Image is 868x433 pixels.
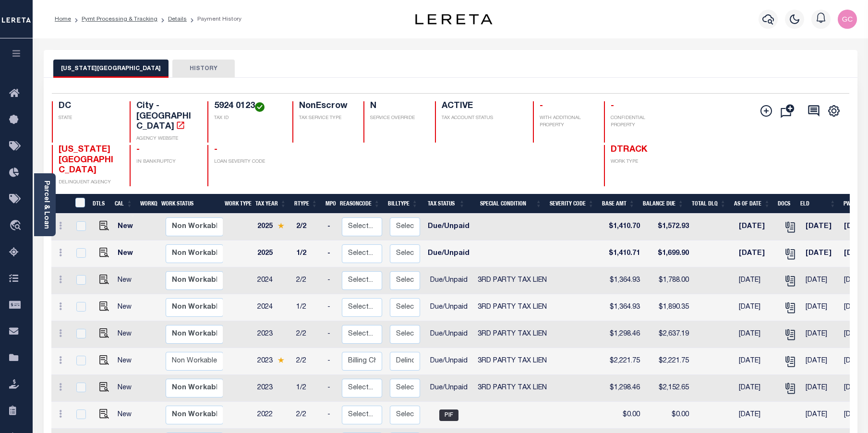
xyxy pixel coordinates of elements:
[603,321,644,348] td: $1,298.46
[114,375,140,402] td: New
[111,194,136,214] th: CAL: activate to sort column ascending
[611,102,614,110] span: -
[89,194,111,214] th: DTLS
[424,214,473,241] td: Due/Unpaid
[439,409,458,421] span: PIF
[422,194,469,214] th: Tax Status: activate to sort column ascending
[478,358,547,364] span: 3RD PARTY TAX LIEN
[114,214,140,241] td: New
[136,158,196,166] p: IN BANKRUPTCY
[253,375,292,402] td: 2023
[221,194,252,214] th: Work Type
[157,194,223,214] th: Work Status
[735,294,779,321] td: [DATE]
[253,241,292,267] td: 2025
[168,16,187,22] a: Details
[214,115,280,122] p: TAX ID
[214,101,280,112] h4: 5924 0123
[299,101,352,112] h4: NonEscrow
[802,241,840,267] td: [DATE]
[114,402,140,429] td: New
[299,115,352,122] p: TAX SERVICE TYPE
[59,145,113,175] span: [US_STATE][GEOGRAPHIC_DATA]
[442,101,521,112] h4: ACTIVE
[424,267,473,294] td: Due/Unpaid
[292,375,324,402] td: 1/2
[324,241,338,267] td: -
[644,214,693,241] td: $1,572.93
[214,158,280,166] p: LOAN SEVERITY CODE
[415,14,492,24] img: logo-dark.svg
[324,321,338,348] td: -
[370,101,423,112] h4: N
[735,321,779,348] td: [DATE]
[324,348,338,375] td: -
[384,194,422,214] th: BillType: activate to sort column ascending
[802,214,840,241] td: [DATE]
[324,267,338,294] td: -
[9,220,24,232] i: travel_explore
[136,135,196,143] p: AGENCY WEBSITE
[292,241,324,267] td: 1/2
[735,267,779,294] td: [DATE]
[774,194,796,214] th: Docs
[478,277,547,284] span: 3RD PARTY TAX LIEN
[469,194,546,214] th: Special Condition: activate to sort column ascending
[603,267,644,294] td: $1,364.93
[603,294,644,321] td: $1,364.93
[253,402,292,429] td: 2022
[59,115,118,122] p: STATE
[424,321,473,348] td: Due/Unpaid
[546,194,598,214] th: Severity Code: activate to sort column ascending
[644,294,693,321] td: $1,890.35
[322,194,336,214] th: MPO
[644,375,693,402] td: $2,152.65
[324,294,338,321] td: -
[253,214,292,241] td: 2025
[802,321,840,348] td: [DATE]
[730,194,774,214] th: As of Date: activate to sort column ascending
[114,241,140,267] td: New
[611,145,647,154] span: DTRACK
[292,348,324,375] td: 2/2
[796,194,840,214] th: ELD: activate to sort column ascending
[253,321,292,348] td: 2023
[611,158,670,166] p: WORK TYPE
[735,241,779,267] td: [DATE]
[424,348,473,375] td: Due/Unpaid
[55,16,71,22] a: Home
[478,385,547,391] span: 3RD PARTY TAX LIEN
[644,321,693,348] td: $2,637.19
[114,267,140,294] td: New
[53,60,169,78] button: [US_STATE][GEOGRAPHIC_DATA]
[324,402,338,429] td: -
[214,145,217,154] span: -
[478,331,547,337] span: 3RD PARTY TAX LIEN
[603,241,644,267] td: $1,410.71
[424,241,473,267] td: Due/Unpaid
[277,357,284,363] img: Star.svg
[136,101,196,132] h4: City - [GEOGRAPHIC_DATA]
[253,294,292,321] td: 2024
[802,348,840,375] td: [DATE]
[370,115,423,122] p: SERVICE OVERRIDE
[136,145,140,154] span: -
[82,16,157,22] a: Pymt Processing & Tracking
[336,194,384,214] th: ReasonCode: activate to sort column ascending
[688,194,730,214] th: Total DLQ: activate to sort column ascending
[644,267,693,294] td: $1,788.00
[136,194,157,214] th: WorkQ
[292,321,324,348] td: 2/2
[253,267,292,294] td: 2024
[70,194,89,214] th: &nbsp;
[252,194,290,214] th: Tax Year: activate to sort column ascending
[802,267,840,294] td: [DATE]
[324,375,338,402] td: -
[478,304,547,311] span: 3RD PARTY TAX LIEN
[735,214,779,241] td: [DATE]
[187,15,241,24] li: Payment History
[292,402,324,429] td: 2/2
[639,194,688,214] th: Balance Due: activate to sort column ascending
[277,223,284,229] img: Star.svg
[603,402,644,429] td: $0.00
